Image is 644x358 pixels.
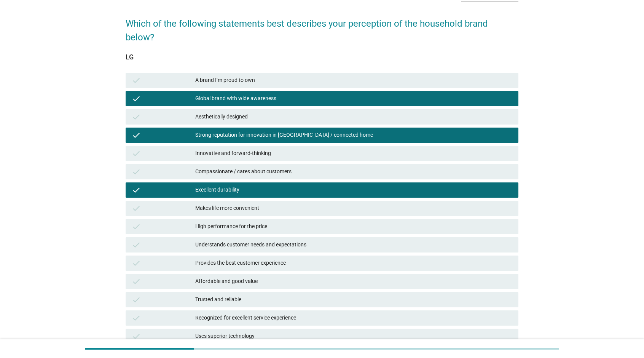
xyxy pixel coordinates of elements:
[132,76,141,85] i: check
[195,94,512,103] div: Global brand with wide awareness
[132,332,141,341] i: check
[132,131,141,140] i: check
[195,185,512,195] div: Excellent durability
[126,9,518,44] h2: Which of the following statements best describes your perception of the household brand below?
[132,185,141,195] i: check
[195,149,512,158] div: Innovative and forward-thinking
[195,240,512,249] div: Understands customer needs and expectations
[195,332,512,341] div: Uses superior technology
[195,295,512,304] div: Trusted and reliable
[132,222,141,231] i: check
[195,277,512,286] div: Affordable and good value
[195,76,512,85] div: A brand I’m proud to own
[132,167,141,176] i: check
[132,313,141,323] i: check
[132,149,141,158] i: check
[195,204,512,213] div: Makes life more convenient
[195,222,512,231] div: High performance for the price
[195,313,512,323] div: Recognized for excellent service experience
[132,94,141,103] i: check
[195,112,512,121] div: Aesthetically designed
[132,295,141,304] i: check
[132,204,141,213] i: check
[132,277,141,286] i: check
[195,167,512,176] div: Compassionate / cares about customers
[132,112,141,121] i: check
[132,240,141,249] i: check
[195,131,512,140] div: Strong reputation for innovation in [GEOGRAPHIC_DATA] / connected home
[132,259,141,268] i: check
[126,52,518,62] div: LG
[195,259,512,268] div: Provides the best customer experience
